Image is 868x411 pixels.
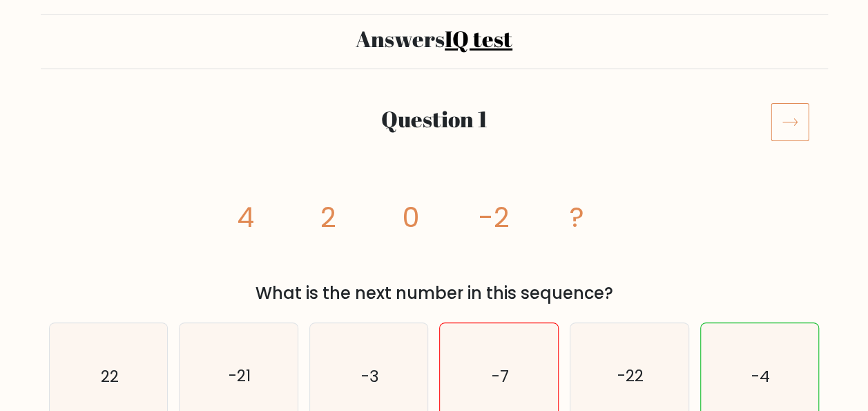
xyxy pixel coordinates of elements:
text: -4 [751,365,770,387]
tspan: 0 [402,198,419,237]
text: 22 [100,365,118,387]
text: -22 [617,365,644,387]
text: -3 [361,365,379,387]
text: -7 [492,365,509,387]
h2: Answers [49,26,820,52]
h2: Question 1 [115,106,754,132]
div: What is the next number in this sequence? [57,281,811,306]
tspan: -2 [478,198,509,237]
tspan: ? [569,198,584,237]
tspan: 4 [236,198,253,237]
text: -21 [229,365,251,387]
tspan: 2 [320,198,336,237]
a: IQ test [445,24,512,53]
